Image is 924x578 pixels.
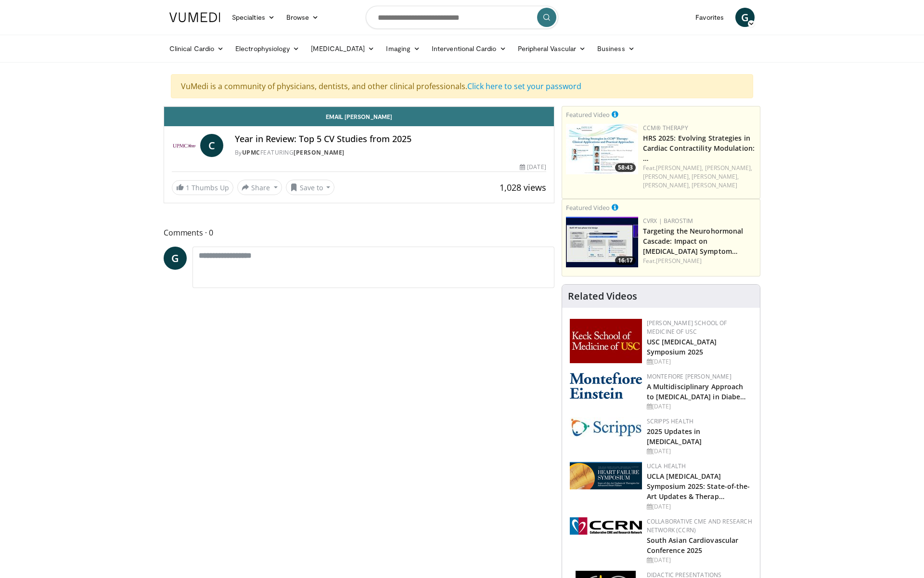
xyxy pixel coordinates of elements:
[656,164,703,172] a: [PERSON_NAME],
[294,148,345,157] a: [PERSON_NAME]
[647,502,752,511] div: [DATE]
[164,107,554,126] a: Email [PERSON_NAME]
[237,180,282,195] button: Share
[169,13,220,22] img: VuMedi Logo
[566,110,610,119] small: Featured Video
[643,181,690,189] a: [PERSON_NAME],
[647,462,686,470] a: UCLA Health
[171,74,753,98] div: VuMedi is a community of physicians, dentists, and other clinical professionals.
[286,180,335,195] button: Save to
[643,133,755,163] a: HRS 2025: Evolving Strategies in Cardiac Contractility Modulation: …
[235,148,546,157] div: By FEATURING
[467,81,581,92] a: Click here to set your password
[172,180,233,195] a: 1 Thumbs Up
[164,226,554,239] span: Comments 0
[226,8,281,27] a: Specialties
[591,39,641,58] a: Business
[647,472,750,501] a: UCLA [MEDICAL_DATA] Symposium 2025: State-of-the-Art Updates & Therap…
[647,536,739,555] a: South Asian Cardiovascular Conference 2025
[647,517,752,534] a: Collaborative CME and Research Network (CCRN)
[647,556,752,565] div: [DATE]
[281,8,325,27] a: Browse
[615,256,636,265] span: 16:17
[647,402,752,411] div: [DATE]
[647,382,746,401] a: A Multidisciplinary Approach to [MEDICAL_DATA] in Diabe…
[568,290,637,302] h4: Related Videos
[647,357,752,366] div: [DATE]
[570,417,642,437] img: c9f2b0b7-b02a-4276-a72a-b0cbb4230bc1.jpg.150x105_q85_autocrop_double_scale_upscale_version-0.2.jpg
[656,257,702,265] a: [PERSON_NAME]
[570,372,642,399] img: b0142b4c-93a1-4b58-8f91-5265c282693c.png.150x105_q85_autocrop_double_scale_upscale_version-0.2.png
[647,417,693,425] a: Scripps Health
[643,164,756,190] div: Feat.
[500,182,546,193] span: 1,028 views
[643,257,756,265] div: Feat.
[566,124,638,174] a: 58:43
[305,39,380,58] a: [MEDICAL_DATA]
[570,462,642,489] img: 0682476d-9aca-4ba2-9755-3b180e8401f5.png.150x105_q85_autocrop_double_scale_upscale_version-0.2.png
[512,39,591,58] a: Peripheral Vascular
[200,134,223,157] a: C
[570,319,642,363] img: 7b941f1f-d101-407a-8bfa-07bd47db01ba.png.150x105_q85_autocrop_double_scale_upscale_version-0.2.jpg
[172,134,196,157] img: UPMC
[242,148,260,157] a: UPMC
[164,39,230,58] a: Clinical Cardio
[615,163,636,172] span: 58:43
[643,172,690,181] a: [PERSON_NAME],
[735,8,755,27] a: G
[164,247,187,270] a: G
[566,217,638,267] img: f3314642-f119-4bcb-83d2-db4b1a91d31e.150x105_q85_crop-smart_upscale.jpg
[647,427,702,446] a: 2025 Updates in [MEDICAL_DATA]
[647,337,717,356] a: USC [MEDICAL_DATA] Symposium 2025
[566,124,638,174] img: 3f694bbe-f46e-4e2a-ab7b-fff0935bbb6c.150x105_q85_crop-smart_upscale.jpg
[366,6,558,29] input: Search topics, interventions
[692,181,737,189] a: [PERSON_NAME]
[235,134,546,144] h4: Year in Review: Top 5 CV Studies from 2025
[643,226,744,256] a: Targeting the Neurohormonal Cascade: Impact on [MEDICAL_DATA] Symptom…
[692,172,739,181] a: [PERSON_NAME],
[186,183,190,192] span: 1
[647,447,752,456] div: [DATE]
[705,164,752,172] a: [PERSON_NAME],
[566,217,638,267] a: 16:17
[643,217,693,225] a: CVRx | Barostim
[230,39,305,58] a: Electrophysiology
[690,8,730,27] a: Favorites
[570,517,642,535] img: a04ee3ba-8487-4636-b0fb-5e8d268f3737.png.150x105_q85_autocrop_double_scale_upscale_version-0.2.png
[566,203,610,212] small: Featured Video
[380,39,426,58] a: Imaging
[647,319,727,336] a: [PERSON_NAME] School of Medicine of USC
[647,372,731,381] a: Montefiore [PERSON_NAME]
[426,39,512,58] a: Interventional Cardio
[520,163,546,171] div: [DATE]
[643,124,688,132] a: CCM® Therapy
